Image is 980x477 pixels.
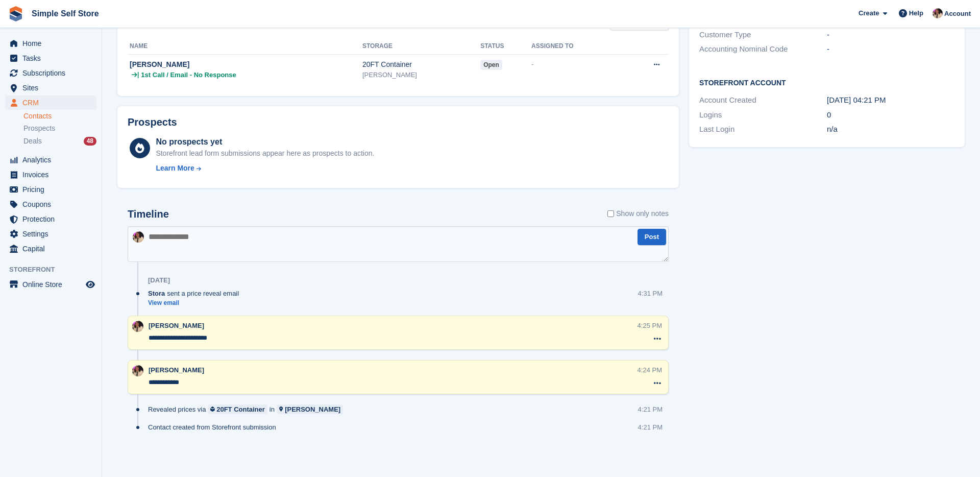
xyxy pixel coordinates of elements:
div: [DATE] 04:21 PM [827,94,954,106]
span: [PERSON_NAME] [149,322,204,329]
span: Settings [22,227,84,241]
input: Show only notes [607,208,614,219]
div: No prospects yet [156,136,374,148]
a: Learn More [156,163,374,174]
div: 4:25 PM [638,321,662,330]
span: [PERSON_NAME] [149,366,204,374]
div: [PERSON_NAME] [285,404,340,414]
span: Storefront [9,265,102,275]
div: [DATE] [148,276,170,284]
div: 20FT Container [216,404,265,414]
div: [PERSON_NAME] [130,59,362,70]
div: 4:24 PM [638,365,662,375]
span: Analytics [22,153,84,167]
div: Last Login [699,124,827,135]
span: Deals [23,136,42,146]
a: menu [5,153,96,167]
span: Account [944,9,971,19]
a: Contacts [23,111,96,121]
span: CRM [22,96,84,110]
div: Revealed prices via in [148,404,348,414]
div: 4:31 PM [638,289,663,298]
a: Deals 48 [23,136,96,147]
a: menu [5,182,96,197]
span: 1st Call / Email - No Response [141,70,236,80]
a: 20FT Container [208,404,267,414]
a: Preview store [84,278,96,291]
span: open [480,60,502,70]
a: menu [5,277,96,292]
h2: Prospects [128,116,177,128]
a: menu [5,36,96,51]
a: menu [5,66,96,80]
span: Protection [22,212,84,226]
a: [PERSON_NAME] [277,404,343,414]
a: menu [5,197,96,211]
label: Show only notes [607,208,669,219]
span: Create [859,8,879,18]
div: - [827,43,954,55]
div: n/a [827,124,954,135]
a: menu [5,227,96,241]
span: Help [909,8,923,18]
span: Sites [22,81,84,95]
span: Prospects [23,124,55,133]
span: | [137,70,139,80]
div: 48 [84,137,96,146]
th: Assigned to [531,38,622,55]
img: Scott McCutcheon [933,8,943,18]
a: menu [5,81,96,95]
span: Invoices [22,168,84,182]
h2: Timeline [128,208,169,220]
img: Scott McCutcheon [133,231,144,243]
div: Account Created [699,94,827,106]
a: View email [148,299,244,307]
div: 4:21 PM [638,404,663,414]
a: menu [5,96,96,110]
div: Logins [699,109,827,121]
span: Stora [148,289,165,298]
div: Customer Type [699,29,827,41]
img: stora-icon-8386f47178a22dfd0bd8f6a31ec36ba5ce8667c1dd55bd0f319d3a0aa187defe.svg [8,6,23,21]
th: Storage [362,38,480,55]
a: menu [5,242,96,256]
a: menu [5,168,96,182]
div: Contact created from Storefront submission [148,422,281,432]
a: Prospects [23,123,96,134]
img: Scott McCutcheon [132,321,143,332]
a: menu [5,51,96,65]
div: - [531,59,622,69]
a: menu [5,212,96,226]
button: Post [638,229,666,246]
span: Capital [22,242,84,256]
div: [PERSON_NAME] [362,70,480,80]
th: Name [128,38,362,55]
div: - [827,29,954,41]
span: Subscriptions [22,66,84,80]
div: 20FT Container [362,59,480,70]
span: Home [22,36,84,51]
div: sent a price reveal email [148,289,244,298]
div: Storefront lead form submissions appear here as prospects to action. [156,148,374,159]
span: Pricing [22,182,84,197]
img: Scott McCutcheon [132,365,143,376]
div: 4:21 PM [638,422,663,432]
span: Online Store [22,277,84,292]
th: Status [480,38,531,55]
a: Simple Self Store [28,5,103,22]
div: Learn More [156,163,194,174]
div: 0 [827,109,954,121]
span: Tasks [22,51,84,65]
h2: Storefront Account [699,77,954,87]
span: Coupons [22,197,84,211]
div: Accounting Nominal Code [699,43,827,55]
